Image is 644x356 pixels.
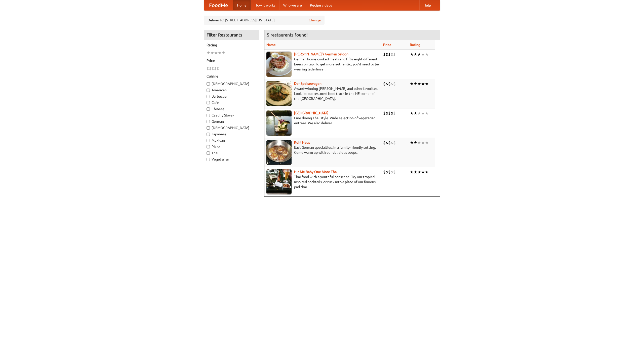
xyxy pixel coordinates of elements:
label: [DEMOGRAPHIC_DATA] [207,81,256,86]
li: $ [383,169,386,175]
label: Thai [207,150,256,155]
li: $ [383,81,386,87]
p: Fine dining Thai-style. Wide selection of vegetarian entrées. We also deliver. [266,115,379,126]
div: Deliver to: [STREET_ADDRESS][US_STATE] [204,16,325,25]
li: ★ [425,52,429,57]
li: ★ [410,52,414,57]
li: ★ [417,110,421,116]
a: Rating [410,43,420,47]
a: Hit Me Baby One More Thai [294,170,338,174]
input: Cafe [207,101,210,104]
label: Japanese [207,132,256,137]
li: ★ [414,140,417,145]
label: Barbecue [207,94,256,99]
label: American [207,88,256,93]
a: Kohl Haus [294,140,310,144]
li: ★ [222,50,225,56]
a: FoodMe [204,0,233,10]
a: Der Speisewagen [294,82,321,86]
input: American [207,89,210,92]
input: [DEMOGRAPHIC_DATA] [207,82,210,86]
li: ★ [425,169,429,175]
li: ★ [414,52,417,57]
input: Vegetarian [207,158,210,161]
input: Pizza [207,145,210,148]
li: ★ [421,169,425,175]
li: ★ [214,50,218,56]
li: $ [207,66,209,71]
b: [PERSON_NAME]'s German Saloon [294,52,348,56]
label: German [207,119,256,124]
h4: Filter Restaurants [204,30,259,40]
li: ★ [414,110,417,116]
li: $ [388,169,391,175]
a: Price [383,43,391,47]
label: Czech / Slovak [207,113,256,118]
input: Japanese [207,133,210,136]
input: Mexican [207,139,210,142]
li: $ [214,66,217,71]
li: ★ [410,110,414,116]
li: ★ [425,110,429,116]
label: Cafe [207,100,256,105]
li: $ [383,52,386,57]
li: $ [383,140,386,145]
h5: Cuisine [207,74,256,79]
img: speisewagen.jpg [266,81,292,106]
img: esthers.jpg [266,52,292,77]
li: ★ [414,81,417,87]
img: satay.jpg [266,110,292,136]
a: Recipe videos [306,0,336,10]
li: ★ [417,169,421,175]
a: [GEOGRAPHIC_DATA] [294,111,329,115]
li: $ [388,110,391,116]
input: Czech / Slovak [207,114,210,117]
li: $ [393,169,396,175]
li: ★ [417,140,421,145]
input: Thai [207,151,210,155]
img: babythai.jpg [266,169,292,194]
input: [DEMOGRAPHIC_DATA] [207,126,210,130]
label: Vegetarian [207,157,256,162]
p: East German specialties, in a family-friendly setting. Come warm up with our delicious soups. [266,145,379,155]
li: $ [388,81,391,87]
li: $ [391,81,393,87]
input: German [207,120,210,123]
a: Name [266,43,276,47]
li: $ [388,140,391,145]
li: $ [391,169,393,175]
h5: Rating [207,43,256,48]
li: $ [386,169,388,175]
label: Pizza [207,144,256,149]
li: $ [386,81,388,87]
label: Mexican [207,138,256,143]
li: $ [386,52,388,57]
li: $ [393,140,396,145]
img: kohlhaus.jpg [266,140,292,165]
li: $ [217,66,219,71]
li: ★ [410,169,414,175]
li: ★ [218,50,222,56]
li: $ [388,52,391,57]
li: ★ [414,169,417,175]
li: ★ [421,110,425,116]
li: $ [393,110,396,116]
li: $ [391,52,393,57]
li: $ [393,81,396,87]
p: German home-cooked meals and fifty-eight different beers on tap. To get more authentic, you'd nee... [266,57,379,72]
a: How it works [251,0,279,10]
h5: Price [207,58,256,63]
p: Thai food with a youthful bar scene. Try our tropical inspired cocktails, or tuck into a plate of... [266,174,379,189]
li: ★ [417,81,421,87]
li: $ [209,66,212,71]
li: $ [386,140,388,145]
li: ★ [417,52,421,57]
input: Chinese [207,107,210,111]
a: Home [233,0,251,10]
li: ★ [410,81,414,87]
li: $ [386,110,388,116]
li: ★ [421,81,425,87]
a: Help [419,0,435,10]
